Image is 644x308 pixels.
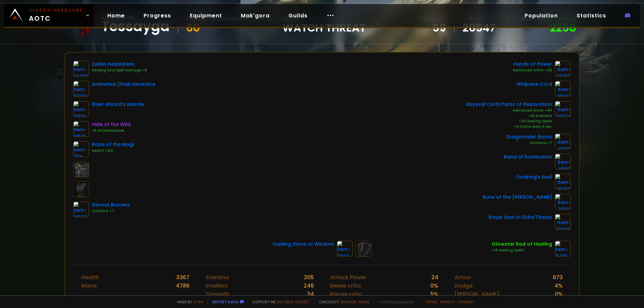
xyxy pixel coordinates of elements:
[483,194,552,201] div: Rune of the [PERSON_NAME]
[555,101,571,117] img: item-20674
[307,290,314,298] div: 34
[206,273,229,282] div: Stamina
[504,153,552,161] div: Band of Rumination
[29,7,83,13] small: Classic Hardcore
[73,81,89,97] img: item-18723
[92,121,130,128] div: Hide of the Wild
[466,124,552,129] div: +6 mana every 5 sec.
[431,273,438,282] div: 24
[315,299,370,304] span: Checkout
[73,141,89,157] img: item-1716
[513,61,552,68] div: Hands of Power
[555,81,571,97] img: item-18327
[92,81,155,88] div: Animated Chain Necklace
[519,9,563,22] a: Population
[282,14,366,33] div: guild
[92,61,147,68] div: Zulian Headdress
[454,282,473,290] div: Dodge
[193,299,203,304] a: a fan
[454,273,471,282] div: Armor
[553,273,563,282] div: 673
[29,7,83,23] span: AOTC
[555,174,571,190] img: item-16058
[506,133,552,140] div: Dragonrider Boots
[330,282,361,290] div: Melee critic
[81,273,99,282] div: Health
[555,214,571,230] img: item-18469
[173,299,203,304] span: Made by
[73,61,89,77] img: item-22720
[513,68,552,73] div: Reinforced Armor +40
[555,133,571,149] img: item-18102
[517,81,552,88] div: Whipvine Cord
[466,101,552,108] div: Abyssal Cloth Pants of Restoration
[138,9,176,22] a: Progress
[374,299,414,304] span: v. d752d5 - production
[73,121,89,137] img: item-18510
[235,9,275,22] a: Mak'gora
[277,299,311,304] a: Buy me a coffee
[440,299,454,304] a: Privacy
[304,282,314,290] div: 246
[555,61,571,77] img: item-13253
[206,282,228,290] div: Intellect
[430,290,438,298] div: 5 %
[92,141,134,148] div: Robe of the Magi
[457,299,475,304] a: Consent
[73,201,89,218] img: item-16697
[554,282,563,290] div: 4 %
[73,101,89,117] img: item-13013
[206,290,229,298] div: Strength
[304,273,314,282] div: 205
[555,153,571,170] img: item-18103
[92,148,134,153] div: Health +100
[337,241,353,257] img: item-11932
[418,23,446,33] div: 59
[282,23,366,33] span: Watch Threat
[463,23,495,33] a: 20547
[92,101,144,108] div: Elder Wizard's Mantle
[454,290,499,298] div: [PERSON_NAME]
[506,140,552,146] div: Stamina +7
[248,299,311,304] span: Support me,
[492,248,552,253] div: +18 Healing Spells
[555,290,563,298] div: 0 %
[555,241,571,257] img: item-15281
[92,68,147,73] div: Healing and Spell Damage +8
[92,201,130,208] div: Devout Bracers
[330,290,363,298] div: Range critic
[102,9,130,22] a: Home
[92,128,130,133] div: +5 All Resistances
[176,282,190,290] div: 4786
[4,4,94,27] a: Classic HardcoreAOTC
[571,9,611,22] a: Statistics
[212,299,238,304] a: Report a bug
[92,208,130,214] div: Stamina +7
[466,113,552,119] div: +15 Stamina
[176,273,190,282] div: 3367
[184,9,227,22] a: Equipment
[492,241,552,248] div: Glowstar Rod of Healing
[425,299,437,304] a: Terms
[101,21,170,32] div: Tessayga
[81,282,97,290] div: Mana
[430,282,438,290] div: 0 %
[516,174,552,181] div: Fordring's Seal
[330,273,366,282] div: Attack Power
[489,214,552,221] div: Royal Seal of Eldre'Thalas
[466,108,552,113] div: Reinforced Armor +40
[283,9,313,22] a: Guilds
[272,241,334,248] div: Guiding Stave of Wisdom
[555,194,571,210] img: item-19812
[466,119,552,124] div: +33 Healing Spells
[340,299,370,304] a: [DOMAIN_NAME]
